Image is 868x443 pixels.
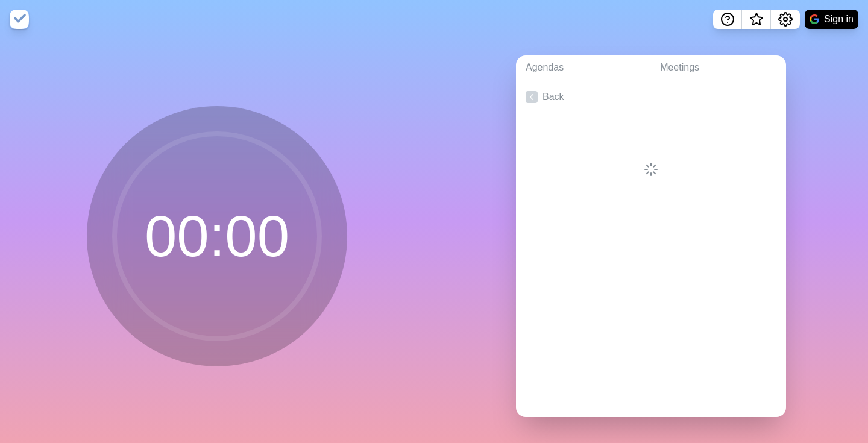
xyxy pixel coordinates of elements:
[771,10,800,29] button: Settings
[10,10,29,29] img: timeblocks logo
[805,10,858,29] button: Sign in
[516,80,786,114] a: Back
[516,55,650,80] a: Agendas
[650,55,786,80] a: Meetings
[742,10,771,29] button: What’s new
[713,10,742,29] button: Help
[810,14,819,24] img: google logo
